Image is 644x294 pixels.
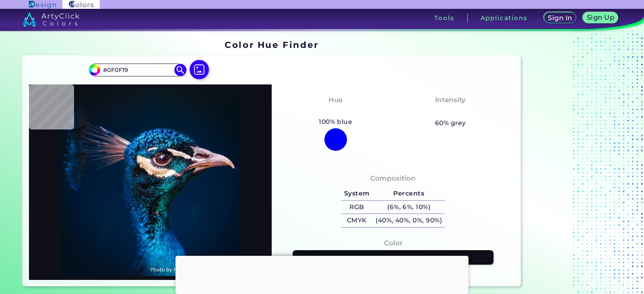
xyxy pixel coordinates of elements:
h3: Blue [324,107,347,117]
h5: System [341,187,372,200]
img: img_pavlin.jpg [33,88,268,276]
iframe: Advertisement [175,256,469,292]
img: icon search [174,64,186,76]
a: Sign Up [585,13,617,23]
img: icon picture [190,60,209,79]
img: ArtyClick Design logo [29,1,56,8]
h5: Percents [372,187,445,200]
h3: Tools [434,15,454,21]
h4: Hue [328,94,343,106]
h4: Intensity [435,94,466,106]
h5: CMYK [341,214,372,227]
h5: 60% grey [435,118,466,128]
h1: Color Hue Finder [225,39,318,51]
h4: Composition [370,173,416,184]
a: Sign In [545,13,575,23]
h5: (40%, 40%, 0%, 90%) [372,214,445,227]
iframe: Advertisement [524,37,625,290]
h5: Sign Up [588,14,613,21]
h5: 100% blue [316,117,355,127]
h5: RGB [341,201,372,214]
h5: (6%, 6%, 10%) [372,201,445,214]
h3: Pastel [436,107,466,117]
h4: Color [384,237,402,249]
h3: Applications [481,15,528,21]
h5: Sign In [549,15,571,21]
img: logo_artyclick_colors_white.svg [23,12,79,27]
input: type color.. [100,65,175,76]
